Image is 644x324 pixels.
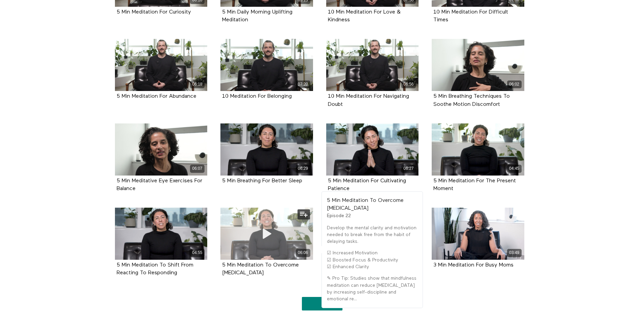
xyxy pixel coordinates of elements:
strong: 5 Min Breathing For Better Sleep [222,178,302,184]
a: 3 Min Meditation For Busy Moms [433,262,514,268]
div: 06:56 [401,80,416,88]
a: 5 Min Meditation To Overcome [MEDICAL_DATA] [222,262,299,275]
a: 5 Min Breathing Techniques To Soothe Motion Discomfort [433,94,510,107]
a: 5 Min Breathing For Better Sleep [222,178,302,183]
div: 06:27 [401,165,416,172]
strong: 10 Meditation For Belonging [222,94,292,99]
div: 04:55 [190,249,205,257]
p: ☑ Increased Motivation ☑ Boosted Focus & Productivity ☑ Enhanced Clarity [327,250,418,270]
a: 5 Min Meditation For Abundance [117,94,196,99]
p: Develop the mental clarity and motivation needed to break free from the habit of delaying tasks. [327,225,418,245]
a: 5 Min Breathing Techniques To Soothe Motion Discomfort 06:02 [432,39,524,91]
a: 10 Min Meditation For Difficult Times [433,9,508,22]
div: 04:45 [507,165,522,172]
a: Show More [302,297,342,310]
strong: 5 Min Meditation For Curiosity [117,9,191,15]
a: 10 Min Meditation For Love & Kindness [328,9,401,22]
a: 5 Min Meditation To Shift From Reacting To Responding [117,262,193,275]
a: 5 Min Meditation For Abundance 06:18 [115,39,208,91]
a: 10 Min Meditation For Navigating Doubt 06:56 [326,39,419,91]
a: 5 Min Meditation To Shift From Reacting To Responding 04:55 [115,208,208,260]
strong: 5 Min Meditation To Overcome Procrastination [222,262,299,276]
a: 5 Min Meditation For Cultivating Patience 06:27 [326,123,419,176]
a: 5 Min Meditation For Cultivating Patience [328,178,406,191]
a: 10 Meditation For Belonging 07:20 [220,39,313,91]
a: 5 Min Meditation For The Present Moment 04:45 [432,123,524,176]
a: 5 Min Meditation For The Present Moment [433,178,516,191]
span: Episode 22 [327,213,351,218]
strong: 5 Min Meditation To Overcome [MEDICAL_DATA] [327,198,404,211]
div: 06:07 [190,165,205,172]
a: 5 Min Breathing For Better Sleep 06:29 [220,123,313,176]
div: 06:02 [507,80,522,88]
p: ✎ Pro Tip: Studies show that mindfulness meditation can reduce [MEDICAL_DATA] by increasing self-... [327,275,418,302]
div: 06:29 [296,165,310,172]
strong: 5 Min Meditation For Abundance [117,94,196,99]
div: 06:18 [190,80,205,88]
button: Add to my list [297,209,310,219]
a: 5 Min Meditative Eye Exercises For Balance 06:07 [115,123,208,176]
a: 5 Min Meditation For Curiosity [117,9,191,15]
a: 3 Min Meditation For Busy Moms 03:49 [432,208,524,260]
a: 10 Min Meditation For Navigating Doubt [328,94,409,107]
a: 5 Min Daily Morning Uplifting Meditation [222,9,292,22]
a: 10 Meditation For Belonging [222,94,292,99]
div: 03:49 [507,249,522,257]
a: 5 Min Meditation To Overcome Procrastination 06:06 [220,208,313,260]
div: 07:20 [296,80,310,88]
strong: 3 Min Meditation For Busy Moms [433,262,514,268]
div: 06:06 [296,249,310,257]
a: 5 Min Meditative Eye Exercises For Balance [117,178,202,191]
